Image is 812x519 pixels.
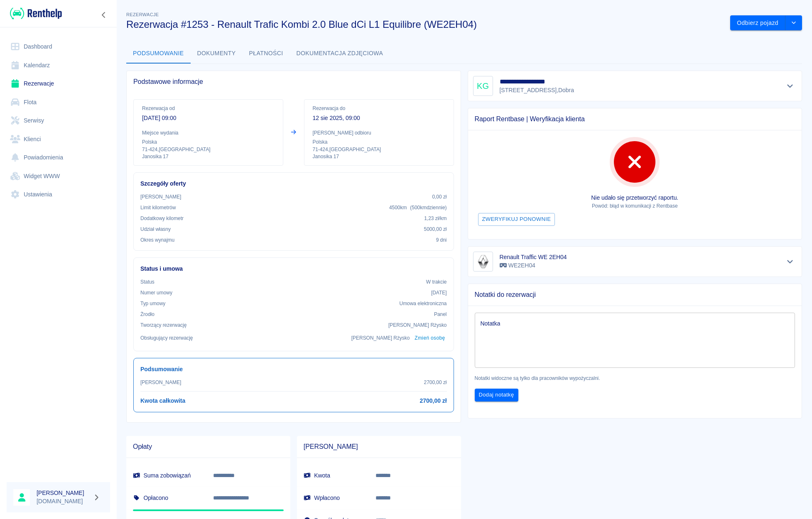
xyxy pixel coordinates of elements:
[126,44,191,64] button: Podsumowanie
[500,253,567,261] h6: Renault Traffic WE 2EH04
[37,497,90,506] p: [DOMAIN_NAME]
[10,7,62,20] img: Renthelp logo
[400,300,447,307] p: Umowa elektroniczna
[475,202,795,210] p: Powód: błąd w komunikacji z Rentbase
[432,193,446,201] p: 0,00 zł
[140,278,155,286] p: Status
[313,114,445,122] p: 12 sie 2025, 09:00
[431,289,447,296] p: [DATE]
[475,291,795,299] span: Notatki do rezerwacji
[388,321,447,329] p: [PERSON_NAME] Rżysko
[126,19,724,30] h3: Rezerwacja #1253 - Renault Trafic Kombi 2.0 Blue dCi L1 Equilibre (WE2EH04)
[37,489,90,497] h6: [PERSON_NAME]
[313,129,445,137] p: [PERSON_NAME] odbioru
[424,215,446,222] p: 1,23 zł /km
[475,193,795,202] p: Nie udało się przetworzyć raportu.
[304,494,362,502] h6: Wpłacono
[140,334,193,342] p: Obsługujący rezerwację
[142,138,275,146] p: Polska
[140,300,165,307] p: Typ umowy
[140,204,176,211] p: Limit kilometrów
[140,179,447,188] h6: Szczegóły oferty
[500,86,574,95] p: [STREET_ADDRESS] , Dobra
[475,253,491,270] img: Image
[142,146,275,153] p: 71-424 , [GEOGRAPHIC_DATA]
[304,471,362,480] h6: Kwota
[140,397,185,405] h6: Kwota całkowita
[313,146,445,153] p: 71-424 , [GEOGRAPHIC_DATA]
[140,289,172,296] p: Numer umowy
[730,15,785,31] button: Odbierz pojazd
[434,311,447,318] p: Panel
[7,185,110,204] a: Ustawienia
[140,215,184,222] p: Dodatkowy kilometr
[133,509,284,511] span: Nadpłata: 0,00 zł
[7,7,62,20] a: Renthelp logo
[140,264,447,273] h6: Status i umowa
[140,321,186,329] p: Tworzący rezerwację
[133,443,284,451] span: Opłaty
[7,74,110,93] a: Rezerwacje
[783,80,797,92] button: Pokaż szczegóły
[142,105,275,112] p: Rezerwacja od
[133,494,200,502] h6: Opłacono
[313,138,445,146] p: Polska
[426,278,447,286] p: W trakcie
[783,256,797,267] button: Pokaż szczegóły
[420,397,447,405] h6: 2700,00 zł
[389,204,447,211] p: 4500 km
[313,105,445,112] p: Rezerwacja do
[7,111,110,130] a: Serwisy
[140,225,171,233] p: Udział własny
[140,236,174,244] p: Okres wynajmu
[410,205,446,211] span: ( 500 km dziennie )
[313,153,445,160] p: Janosika 17
[475,115,795,123] span: Raport Rentbase | Weryfikacja klienta
[7,167,110,186] a: Widget WWW
[142,114,275,122] p: [DATE] 09:00
[7,93,110,112] a: Flota
[500,261,567,270] p: WE2EH04
[7,37,110,56] a: Dashboard
[351,334,410,342] p: [PERSON_NAME] Rżysko
[142,129,275,137] p: Miejsce wydania
[304,443,454,451] span: [PERSON_NAME]
[413,332,446,344] button: Zmień osobę
[290,44,390,64] button: Dokumentacja zdjęciowa
[475,375,795,382] p: Notatki widoczne są tylko dla pracowników wypożyczalni.
[126,12,159,17] span: Rezerwacje
[140,193,181,201] p: [PERSON_NAME]
[133,78,454,86] span: Podstawowe informacje
[473,76,493,96] div: KG
[478,213,555,226] button: Zweryfikuj ponownie
[7,130,110,149] a: Klienci
[140,311,155,318] p: Żrodło
[243,44,290,64] button: Płatności
[140,379,181,386] p: [PERSON_NAME]
[191,44,243,64] button: Dokumenty
[475,389,518,401] button: Dodaj notatkę
[142,153,275,160] p: Janosika 17
[7,148,110,167] a: Powiadomienia
[140,365,447,374] h6: Podsumowanie
[133,471,200,480] h6: Suma zobowiązań
[785,15,802,31] button: drop-down
[424,225,447,233] p: 5000,00 zł
[98,10,110,20] button: Zwiń nawigację
[7,56,110,75] a: Kalendarz
[436,236,447,244] p: 9 dni
[424,379,447,386] p: 2700,00 zł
